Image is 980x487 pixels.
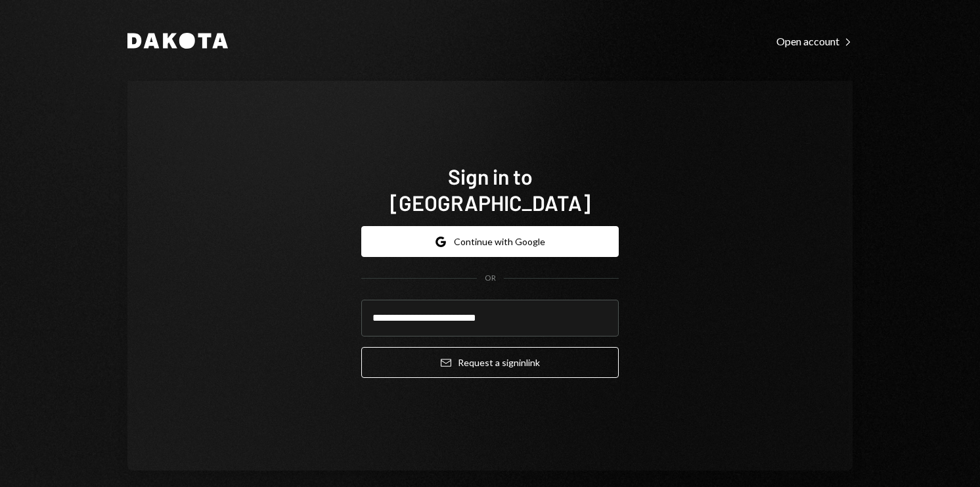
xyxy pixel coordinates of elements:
[361,347,619,378] button: Request a signinlink
[485,273,496,284] div: OR
[776,35,853,48] div: Open account
[361,163,619,216] h1: Sign in to [GEOGRAPHIC_DATA]
[776,34,853,48] a: Open account
[361,226,619,257] button: Continue with Google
